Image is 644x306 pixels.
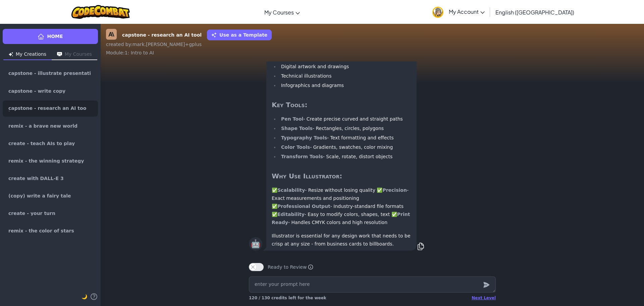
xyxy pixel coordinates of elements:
li: - Rectangles, circles, polygons [279,124,411,132]
strong: capstone - research an AI tool [122,32,202,39]
a: create with DALL-E 3 [3,170,98,186]
a: capstone - write copy [3,83,98,99]
div: 🤖 [249,237,262,251]
span: English ([GEOGRAPHIC_DATA]) [495,9,574,16]
span: capstone - illustrate presentations [8,71,92,76]
span: (copy) write a fairy tale [8,193,71,198]
h2: Why Use Illustrator: [272,171,411,181]
strong: Shape Tools [281,126,313,131]
li: Digital artwork and drawings [279,62,411,71]
strong: Pen Tool [281,116,303,122]
a: My Account [429,1,488,23]
span: remix - the winning strategy [8,159,84,163]
a: remix - the winning strategy [3,153,98,169]
span: My Account [449,8,485,15]
button: My Creations [3,49,52,60]
img: Icon [57,52,62,56]
a: remix - the color of stars [3,223,98,239]
a: (copy) write a fairy tale [3,188,98,204]
span: My Courses [264,9,294,16]
a: My Courses [261,3,303,21]
li: - Text formatting and effects [279,134,411,142]
span: capstone - research an AI tool [8,106,87,111]
strong: Scalability [277,187,305,193]
strong: Precision [382,187,407,193]
img: CodeCombat logo [71,5,130,19]
span: 120 / 130 credits left for the week [249,296,326,300]
div: Next Level [472,295,496,301]
strong: Editability [277,212,305,217]
strong: Color Tools [281,144,310,150]
button: 🌙 [82,293,87,301]
a: Home [3,29,98,44]
a: create - teach AIs to play [3,135,98,151]
button: My Courses [52,49,97,60]
p: Illustrator is essential for any design work that needs to be crisp at any size - from business c... [272,232,411,248]
a: English ([GEOGRAPHIC_DATA]) [492,3,578,21]
div: Module : 1: Intro to AI [106,49,639,56]
span: 🌙 [82,294,87,299]
li: Technical illustrations [279,72,411,80]
button: Use as a Template [207,30,272,40]
span: Home [47,33,63,40]
strong: Typography Tools [281,135,327,140]
span: created by : mark.[PERSON_NAME]+gplus [106,42,202,47]
h2: Key Tools: [272,100,411,110]
li: - Gradients, swatches, color mixing [279,143,411,151]
a: capstone - illustrate presentations [3,65,98,82]
strong: Transform Tools [281,154,323,159]
span: create with DALL-E 3 [8,176,64,181]
img: Claude [106,29,117,40]
strong: Professional Output [277,204,330,209]
a: capstone - research an AI tool [3,100,98,117]
a: create - your turn [3,205,98,221]
a: remix - a brave new world [3,118,98,134]
span: remix - a brave new world [8,124,77,128]
span: Ready to Review [268,264,313,270]
li: - Scale, rotate, distort objects [279,152,411,161]
span: remix - the color of stars [8,228,74,233]
img: avatar [432,7,443,18]
li: - Create precise curved and straight paths [279,115,411,123]
span: create - your turn [8,211,55,216]
p: ✅ - Resize without losing quality ✅ - Exact measurements and positioning ✅ - Industry-standard fi... [272,186,411,226]
span: capstone - write copy [8,89,65,93]
span: create - teach AIs to play [8,141,75,146]
li: Infographics and diagrams [279,81,411,89]
img: Icon [9,52,13,56]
